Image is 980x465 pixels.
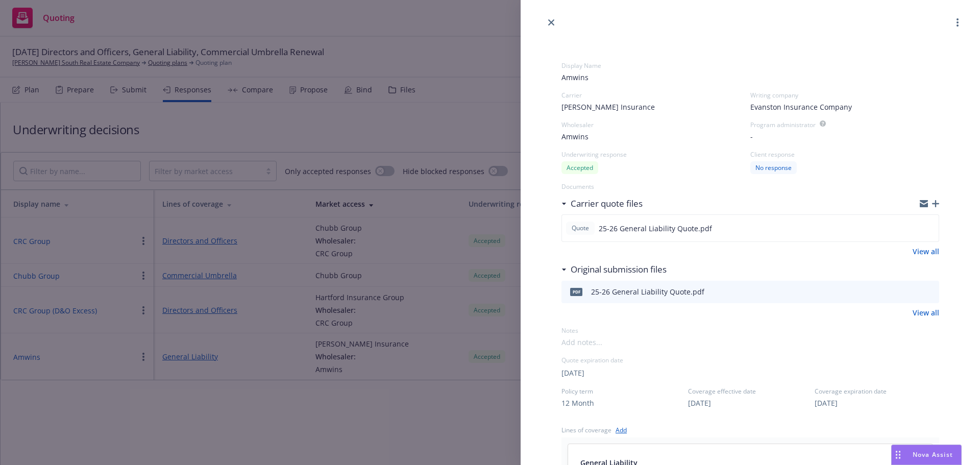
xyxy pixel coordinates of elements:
div: Documents [561,182,939,191]
button: Nova Assist [891,445,962,465]
button: download file [910,286,918,298]
div: Wholesaler [561,120,750,129]
a: Add [616,425,627,435]
div: Accepted [561,161,598,174]
div: Client response [750,150,939,159]
span: Amwins [561,72,939,83]
div: Carrier quote files [561,197,643,210]
span: Nova Assist [913,450,953,459]
span: Policy term [561,387,686,396]
div: Lines of coverage [561,426,611,434]
a: View all [913,307,939,318]
div: 25-26 General Liability Quote.pdf [591,286,704,297]
div: Writing company [750,91,939,100]
button: [DATE] [561,368,584,378]
div: Original submission files [561,263,667,276]
span: Quote [570,224,591,233]
h3: Carrier quote files [571,197,643,210]
div: Notes [561,326,939,335]
span: Coverage effective date [688,387,813,396]
div: Drag to move [892,445,904,464]
button: 12 Month [561,398,594,408]
div: Program administrator [750,120,816,129]
h3: Original submission files [571,263,667,276]
span: - [750,131,753,142]
button: download file [909,222,917,234]
button: [DATE] [815,398,838,408]
div: Quote expiration date [561,356,939,364]
span: [PERSON_NAME] Insurance [561,102,655,112]
div: Carrier [561,91,750,100]
span: 25-26 General Liability Quote.pdf [599,223,712,234]
div: Underwriting response [561,150,750,159]
span: Amwins [561,131,589,142]
a: close [545,16,557,29]
a: View all [913,246,939,257]
span: Coverage expiration date [815,387,939,396]
button: preview file [926,286,935,298]
span: pdf [570,288,582,296]
div: No response [750,161,797,174]
button: [DATE] [688,398,711,408]
button: preview file [925,222,935,234]
span: Evanston Insurance Company [750,102,852,112]
div: Display Name [561,61,939,70]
